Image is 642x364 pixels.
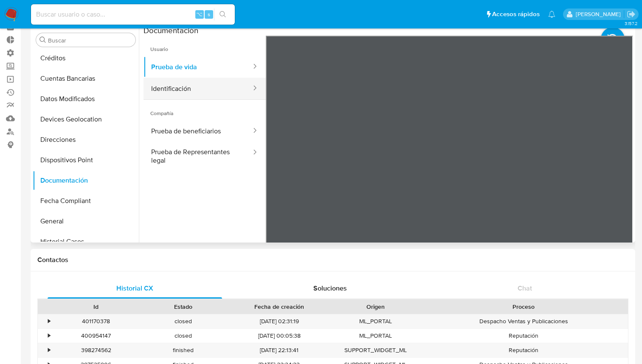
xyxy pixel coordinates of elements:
[140,343,227,357] div: finished
[33,170,139,191] button: Documentación
[33,130,139,150] button: Direcciones
[425,302,622,311] div: Proceso
[33,48,139,68] button: Créditos
[31,9,235,20] input: Buscar usuario o caso...
[116,283,153,293] span: Historial CX
[33,89,139,109] button: Datos Modificados
[53,343,140,357] div: 398274562
[146,302,221,311] div: Estado
[548,11,555,18] a: Notificaciones
[226,329,332,343] div: [DATE] 00:05:38
[226,314,332,328] div: [DATE] 02:31:19
[53,314,140,328] div: 401170378
[214,8,231,20] button: search-icon
[33,191,139,211] button: Fecha Compliant
[37,256,628,264] h1: Contactos
[332,343,419,357] div: SUPPORT_WIDGET_ML
[33,211,139,231] button: General
[140,314,227,328] div: closed
[48,37,132,44] input: Buscar
[33,231,139,252] button: Historial Casos
[48,332,50,340] div: •
[313,283,347,293] span: Soluciones
[48,346,50,354] div: •
[625,20,638,27] span: 3.157.2
[332,314,419,328] div: ML_PORTAL
[232,302,326,311] div: Fecha de creación
[48,317,50,325] div: •
[338,302,413,311] div: Origen
[492,10,540,19] span: Accesos rápidos
[627,10,636,19] a: Salir
[59,302,134,311] div: Id
[332,329,419,343] div: ML_PORTAL
[140,329,227,343] div: closed
[196,10,203,18] span: ⌥
[33,150,139,170] button: Dispositivos Point
[33,109,139,130] button: Devices Geolocation
[419,329,628,343] div: Reputación
[419,343,628,357] div: Reputación
[576,10,624,18] p: guillermo.schmiegelow@mercadolibre.com
[39,37,46,43] button: Buscar
[53,329,140,343] div: 400954147
[208,10,210,18] span: s
[518,283,532,293] span: Chat
[226,343,332,357] div: [DATE] 22:13:41
[33,68,139,89] button: Cuentas Bancarias
[419,314,628,328] div: Despacho Ventas y Publicaciones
